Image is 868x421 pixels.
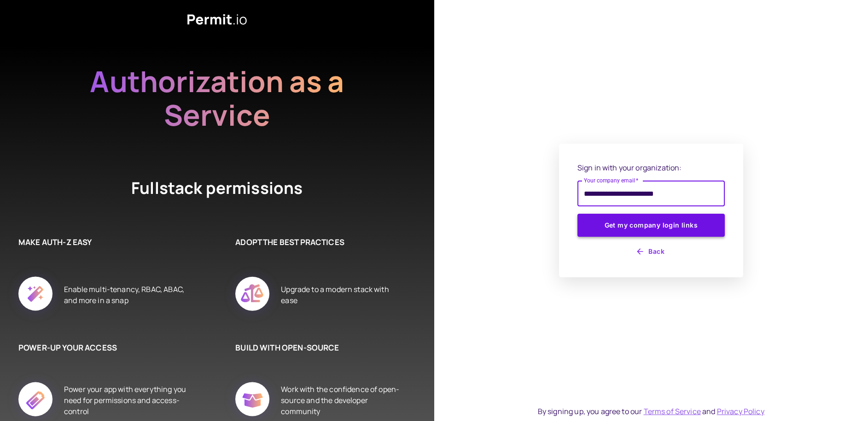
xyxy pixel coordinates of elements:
[18,342,189,354] h6: POWER-UP YOUR ACCESS
[577,162,725,173] p: Sign in with your organization:
[281,266,406,323] div: Upgrade to a modern stack with ease
[577,244,725,259] button: Back
[717,406,764,416] a: Privacy Policy
[60,64,373,132] h2: Authorization as a Service
[235,342,406,354] h6: BUILD WITH OPEN-SOURCE
[97,177,337,199] h4: Fullstack permissions
[18,236,189,248] h6: MAKE AUTH-Z EASY
[644,406,701,416] a: Terms of Service
[538,406,764,417] div: By signing up, you agree to our and
[577,214,725,237] button: Get my company login links
[235,236,406,248] h6: ADOPT THE BEST PRACTICES
[64,266,189,323] div: Enable multi-tenancy, RBAC, ABAC, and more in a snap
[584,176,639,184] label: Your company email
